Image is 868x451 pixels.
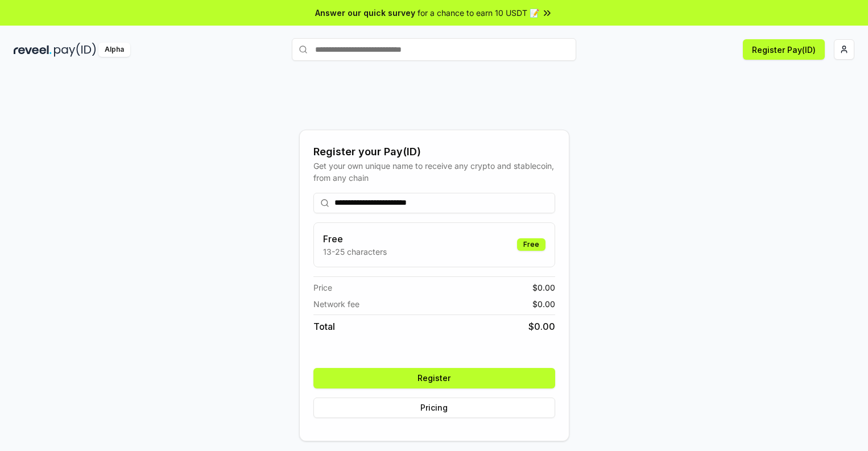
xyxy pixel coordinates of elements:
[313,298,359,310] span: Network fee
[313,282,332,293] span: Price
[528,320,555,333] span: $ 0.00
[532,298,555,310] span: $ 0.00
[313,398,555,418] button: Pricing
[98,43,130,57] div: Alpha
[313,144,555,160] div: Register your Pay(ID)
[54,43,96,57] img: pay_id
[517,238,545,251] div: Free
[323,246,387,258] p: 13-25 characters
[323,232,387,246] h3: Free
[313,320,335,333] span: Total
[14,43,52,57] img: reveel_dark
[743,39,825,60] button: Register Pay(ID)
[418,7,539,19] span: for a chance to earn 10 USDT 📝
[313,160,555,184] div: Get your own unique name to receive any crypto and stablecoin, from any chain
[313,368,555,388] button: Register
[315,7,415,19] span: Answer our quick survey
[532,282,555,293] span: $ 0.00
